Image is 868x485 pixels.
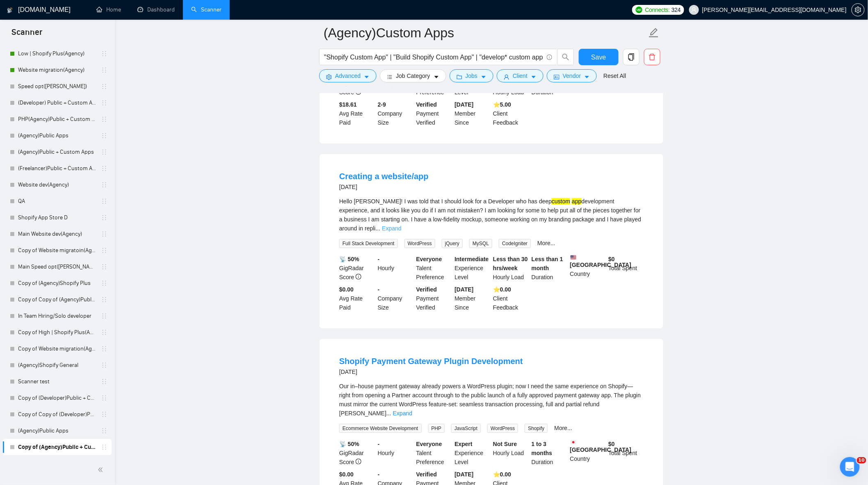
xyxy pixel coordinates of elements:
div: Підкажіт, будь ласка, ви скоригуєте план, щоб 26 числа автоматично списало кошти вже в суммі 400$? [36,154,151,178]
span: Save [591,52,606,62]
a: Copy of High | Shopify Plus(Agency) [18,324,96,341]
b: $18.61 [339,101,357,108]
button: copy [623,49,640,65]
span: holder [101,264,107,270]
b: Less than 1 month [532,256,563,271]
span: holder [101,132,107,139]
span: bars [387,74,393,80]
span: setting [326,74,332,80]
span: Ecommerce Website Development [339,424,422,433]
span: holder [101,214,107,221]
span: WordPress [487,424,518,433]
button: Средство выбора эмодзи [13,269,19,275]
img: Profile image for Nazar [23,5,37,18]
span: copy [624,53,639,61]
img: upwork-logo.png [636,7,642,13]
b: Everyone [416,441,442,447]
span: CodeIgniter [499,239,531,248]
span: Scanner [5,26,49,43]
textarea: Ваше сообщение... [7,251,157,265]
b: Expert [455,441,473,447]
div: Member Since [453,100,491,127]
div: Привіт! Це дуже гарна новина! Дякую Вам, ви завжди йдете на зустріч - для нас це дуже цінно. Відг... [36,102,151,150]
b: $0.00 [339,286,354,293]
span: caret-down [434,74,439,80]
button: barsJob Categorycaret-down [380,69,446,82]
span: folder [457,74,462,80]
span: caret-down [584,74,590,80]
a: Website migration(Agency) [18,62,96,78]
span: Full Stack Development [339,239,398,248]
b: [DATE] [455,101,473,108]
div: Talent Preference [415,439,453,467]
span: holder [101,280,107,287]
a: homeHome [96,6,121,13]
a: searchScanner [191,6,222,13]
span: ... [376,225,381,232]
a: Copy of (Developer)Public + Custom Apps [18,390,96,406]
div: [DATE] [339,182,429,192]
span: holder [101,165,107,172]
div: Payment Verified [415,285,453,312]
a: Main Website dev(Agency) [18,226,96,242]
span: holder [101,428,107,434]
b: 2-9 [378,101,386,108]
div: Country [569,439,607,467]
span: holder [101,362,107,369]
b: Intermediate [455,256,489,262]
div: Duration [530,255,569,282]
b: $0.00 [339,471,354,478]
div: Avg Rate Paid [338,100,376,127]
span: holder [101,313,107,319]
span: caret-down [364,74,370,80]
span: holder [101,296,107,303]
b: Verified [416,471,437,478]
span: setting [852,7,864,13]
a: (Agency)Public Apps [18,128,96,144]
button: Средство выбора GIF-файла [26,269,32,275]
div: Hourly [376,439,415,467]
a: Copy of Copy of (Agency)Public + Custom Apps [18,291,96,308]
span: 10 [857,457,866,464]
span: PHP [428,424,445,433]
button: Отправить сообщение… [141,265,154,278]
span: Jobs [466,71,478,80]
button: userClientcaret-down [497,69,544,82]
div: Experience Level [453,255,491,282]
span: caret-down [481,74,487,80]
div: Hourly Load [491,255,530,282]
b: ⭐️ 0.00 [493,286,511,293]
b: 1 to 3 months [532,441,553,456]
b: ⭐️ 0.00 [493,471,511,478]
mark: custom [552,198,570,205]
span: info-circle [356,274,361,280]
span: caret-down [531,74,537,80]
a: PHP(Agency)Public + Custom Apps [18,111,96,128]
div: Це допоможе і нам у просуванні, і вам у збереженні оптимального плану. [13,50,128,75]
b: $ 0 [608,256,615,262]
input: Search Freelance Jobs... [324,52,543,62]
a: More... [554,425,572,431]
b: - [378,471,380,478]
div: 22 сентября [7,86,158,97]
b: [DATE] [455,286,473,293]
h1: Nazar [40,4,59,10]
div: v.homliakov@gmail.com говорит… [7,184,158,257]
b: Verified [416,286,437,293]
span: holder [101,67,107,73]
b: - [378,256,380,262]
a: dashboardDashboard [137,6,175,13]
b: [GEOGRAPHIC_DATA] [570,439,632,453]
a: Scanner test [18,373,96,390]
img: 🇺🇸 [571,255,576,260]
a: Copy of Copy of (Developer)Public + Custom Apps [18,406,96,423]
div: Закрыть [144,3,159,18]
a: Main Speed opt([PERSON_NAME]) [18,259,96,275]
a: Expand [382,225,401,232]
span: holder [101,444,107,451]
button: go back [5,3,21,19]
a: (Developer) Public + Custom Apps [18,95,96,111]
span: Vendor [563,71,581,80]
button: folderJobscaret-down [450,69,494,82]
div: Привіт! Це дуже гарна новина!Дякую Вам, ви завжди йдете на зустріч - для нас це дуже цінно. Відгу... [30,97,158,183]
